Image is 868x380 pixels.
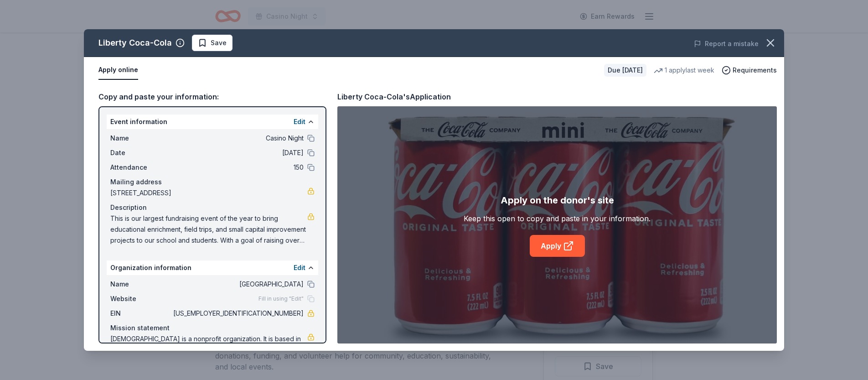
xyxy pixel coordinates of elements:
span: Requirements [733,65,777,76]
span: This is our largest fundraising event of the year to bring educational enrichment, field trips, a... [110,213,307,246]
button: Edit [294,116,305,127]
span: Attendance [110,162,171,173]
button: Save [192,35,232,51]
div: Organization information [107,260,318,275]
div: Liberty Coca-Cola [98,36,172,50]
span: Name [110,133,171,144]
button: Edit [294,262,305,273]
span: Website [110,293,171,304]
span: [DEMOGRAPHIC_DATA] is a nonprofit organization. It is based in [GEOGRAPHIC_DATA], [GEOGRAPHIC_DAT... [110,333,307,366]
div: Description [110,202,315,213]
div: Keep this open to copy and paste in your information. [464,213,651,224]
div: Event information [107,115,318,129]
div: Copy and paste your information: [98,91,326,103]
span: Date [110,147,171,158]
span: Name [110,279,171,290]
span: [US_EMPLOYER_IDENTIFICATION_NUMBER] [171,308,304,319]
span: 150 [171,162,304,173]
div: Due [DATE] [604,64,646,77]
span: [STREET_ADDRESS] [110,187,307,198]
span: [GEOGRAPHIC_DATA] [171,279,304,290]
div: 1 apply last week [654,65,714,76]
div: Mailing address [110,177,315,187]
span: EIN [110,308,171,319]
span: [DATE] [171,147,304,158]
span: Casino Night [171,133,304,144]
div: Apply on the donor's site [501,193,614,208]
button: Report a mistake [694,38,759,49]
div: Mission statement [110,323,315,333]
span: Save [211,37,227,48]
a: Apply [530,235,585,257]
div: Liberty Coca-Cola's Application [337,91,451,103]
button: Apply online [98,61,138,80]
button: Requirements [722,65,777,76]
span: Fill in using "Edit" [258,295,304,302]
